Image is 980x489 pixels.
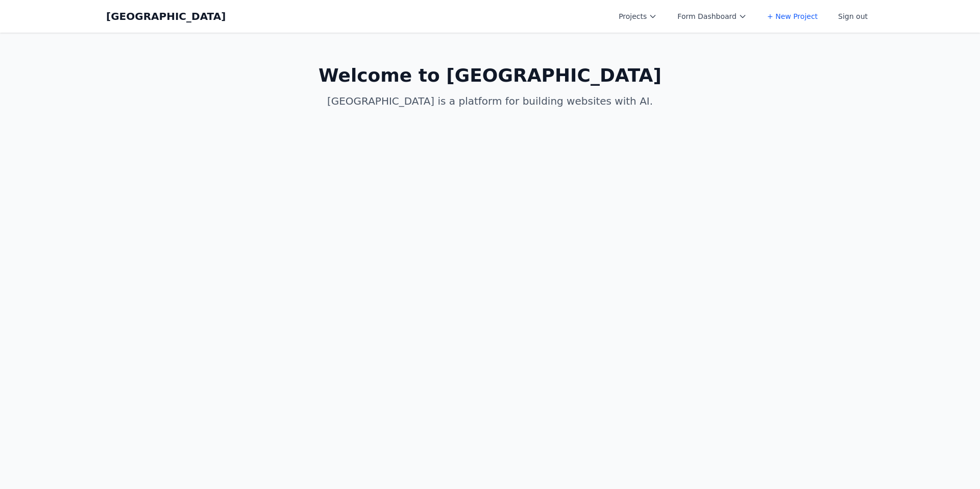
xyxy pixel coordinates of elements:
p: [GEOGRAPHIC_DATA] is a platform for building websites with AI. [294,94,686,108]
button: Projects [612,7,663,26]
a: [GEOGRAPHIC_DATA] [106,9,226,23]
button: Form Dashboard [671,7,753,26]
button: Sign out [832,7,874,26]
a: + New Project [761,7,824,26]
h1: Welcome to [GEOGRAPHIC_DATA] [294,65,686,86]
